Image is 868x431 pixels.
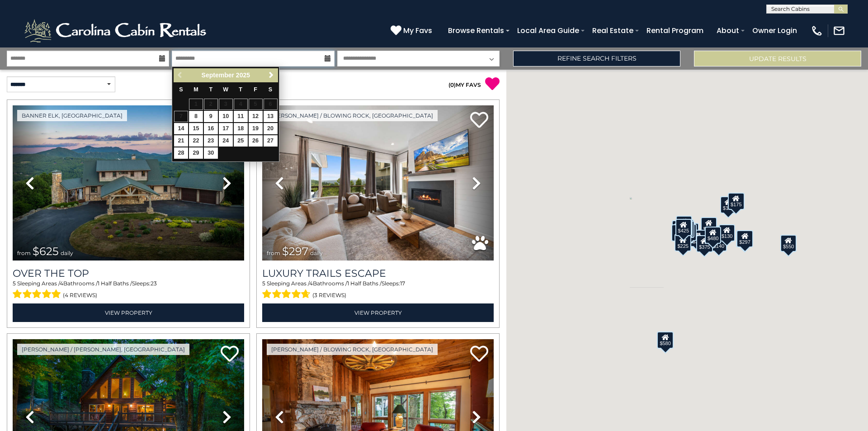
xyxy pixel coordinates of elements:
[310,250,323,256] span: daily
[262,105,494,260] img: thumbnail_168695581.jpeg
[748,23,802,38] a: Owner Login
[189,123,203,134] a: 15
[254,86,257,93] span: Friday
[13,267,244,279] a: Over The Top
[282,245,308,258] span: $297
[151,280,157,287] span: 23
[269,86,272,93] span: Saturday
[236,71,250,79] span: 2025
[17,344,189,355] a: [PERSON_NAME] / [PERSON_NAME], [GEOGRAPHIC_DATA]
[267,344,438,355] a: [PERSON_NAME] / Blowing Rock, [GEOGRAPHIC_DATA]
[221,345,239,364] a: Add to favorites
[249,123,263,134] a: 19
[262,303,494,322] a: View Property
[400,280,405,287] span: 17
[265,70,277,81] a: Next
[262,280,265,287] span: 5
[264,111,278,122] a: 13
[219,111,233,122] a: 10
[209,86,213,93] span: Tuesday
[63,289,97,301] span: (4 reviews)
[264,123,278,134] a: 20
[204,111,218,122] a: 9
[676,215,692,232] div: $125
[239,86,242,93] span: Thursday
[719,224,735,242] div: $130
[204,135,218,147] a: 23
[189,111,203,122] a: 8
[728,192,744,209] div: $175
[811,24,823,37] img: phone-regular-white.png
[712,23,744,38] a: About
[98,280,132,287] span: 1 Half Baths /
[202,71,234,79] span: September
[60,280,63,287] span: 4
[642,23,708,38] a: Rental Program
[513,51,680,66] a: Refine Search Filters
[403,25,432,36] span: My Favs
[13,280,16,287] span: 5
[705,226,721,243] div: $480
[249,111,263,122] a: 12
[219,123,233,134] a: 17
[179,86,183,93] span: Sunday
[219,135,233,147] a: 24
[720,196,736,213] div: $175
[174,147,188,159] a: 28
[223,86,228,93] span: Wednesday
[671,224,688,241] div: $230
[450,81,454,88] span: 0
[189,147,203,159] a: 29
[262,279,494,301] div: Sleeping Areas / Bathrooms / Sleeps:
[391,25,434,37] a: My Favs
[736,230,753,247] div: $297
[234,123,248,134] a: 18
[448,81,481,88] a: (0)MY FAVS
[23,17,210,44] img: White-1-2.png
[264,135,278,147] a: 27
[675,218,692,236] div: $425
[657,331,673,348] div: $580
[312,289,346,301] span: (3 reviews)
[696,235,712,252] div: $375
[189,135,203,147] a: 22
[448,81,456,88] span: ( )
[204,147,218,159] a: 30
[267,250,280,256] span: from
[234,111,248,122] a: 11
[17,250,31,256] span: from
[13,279,244,301] div: Sleeping Areas / Bathrooms / Sleeps:
[174,135,188,147] a: 21
[588,23,638,38] a: Real Estate
[513,23,584,38] a: Local Area Guide
[833,24,845,37] img: mail-regular-white.png
[701,217,717,234] div: $349
[174,123,188,134] a: 14
[675,234,691,251] div: $225
[33,245,59,258] span: $625
[309,280,313,287] span: 4
[204,123,218,134] a: 16
[268,71,275,79] span: Next
[711,234,727,251] div: $140
[13,105,244,260] img: thumbnail_167153549.jpeg
[694,51,861,66] button: Update Results
[13,303,244,322] a: View Property
[193,86,198,93] span: Monday
[61,250,73,256] span: daily
[780,234,797,251] div: $550
[690,229,706,246] div: $230
[470,111,488,130] a: Add to favorites
[234,135,248,147] a: 25
[267,110,438,121] a: [PERSON_NAME] / Blowing Rock, [GEOGRAPHIC_DATA]
[470,345,488,364] a: Add to favorites
[443,23,509,38] a: Browse Rentals
[262,267,494,279] a: Luxury Trails Escape
[249,135,263,147] a: 26
[17,110,127,121] a: Banner Elk, [GEOGRAPHIC_DATA]
[347,280,382,287] span: 1 Half Baths /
